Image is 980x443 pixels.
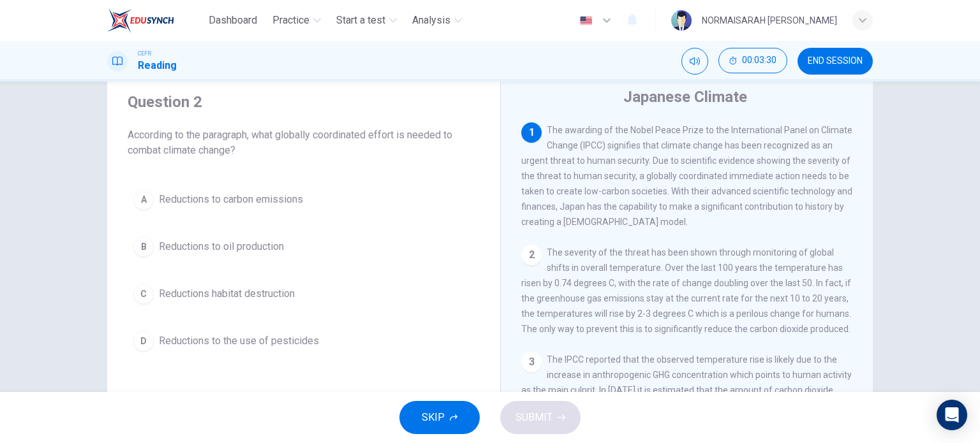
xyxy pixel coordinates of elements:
[133,189,154,210] div: A
[808,56,863,66] span: END SESSION
[138,49,151,58] span: CEFR
[521,122,542,143] div: 1
[128,231,480,263] button: BReductions to oil production
[138,58,177,73] h1: Reading
[798,48,873,75] button: END SESSION
[133,284,154,304] div: C
[623,87,747,107] h4: Japanese Climate
[412,13,450,28] span: Analysis
[521,245,542,265] div: 2
[681,48,708,75] div: Mute
[107,8,174,33] img: EduSynch logo
[399,401,480,434] button: SKIP
[336,13,385,28] span: Start a test
[159,239,284,254] span: Reductions to oil production
[521,125,852,227] span: The awarding of the Nobel Peace Prize to the International Panel on Climate Change (IPCC) signifi...
[159,333,319,349] span: Reductions to the use of pesticides
[128,92,480,112] h4: Question 2
[107,8,204,33] a: EduSynch logo
[133,331,154,351] div: D
[671,10,692,31] img: Profile picture
[718,48,787,75] div: Hide
[742,55,776,66] span: 00:03:30
[521,352,542,372] div: 3
[133,236,154,257] div: B
[521,247,851,334] span: The severity of the threat has been shown through monitoring of global shifts in overall temperat...
[159,192,303,207] span: Reductions to carbon emissions
[267,9,326,32] button: Practice
[578,16,594,25] img: en
[718,48,787,73] button: 00:03:30
[209,13,257,28] span: Dashboard
[407,9,467,32] button: Analysis
[128,184,480,215] button: AReductions to carbon emissions
[702,13,837,28] div: NORMAISARAH [PERSON_NAME]
[422,409,445,426] span: SKIP
[272,13,309,28] span: Practice
[128,325,480,357] button: DReductions to the use of pesticides
[159,286,295,301] span: Reductions habitat destruction
[128,127,480,158] span: According to the paragraph, what globally coordinated effort is needed to combat climate change?
[331,9,402,32] button: Start a test
[937,400,967,430] div: Open Intercom Messenger
[128,278,480,310] button: CReductions habitat destruction
[204,9,262,32] button: Dashboard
